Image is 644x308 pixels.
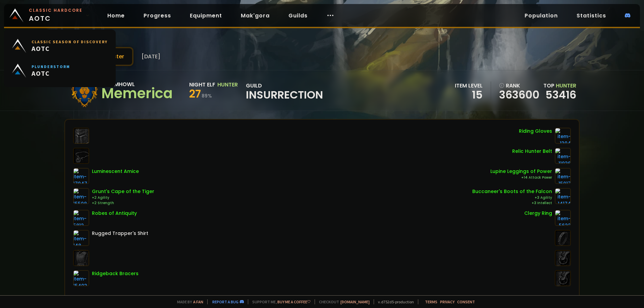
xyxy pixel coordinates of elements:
[246,90,323,100] span: Insurrection
[524,210,552,217] div: Clergy Ring
[277,299,311,304] a: Buy me a coffee
[440,299,454,304] a: Privacy
[490,175,552,180] div: +14 Attack Power
[32,44,108,53] span: AOTC
[32,39,108,44] small: Classic Season of Discovery
[283,9,313,22] a: Guilds
[73,210,89,226] img: item-5812
[555,210,571,226] img: item-5622
[92,195,154,200] div: +2 Agility
[189,80,215,89] div: Night Elf
[246,81,323,100] div: guild
[189,86,201,101] span: 27
[455,90,483,100] div: 15
[8,58,112,83] a: PlunderstormAOTC
[138,9,176,22] a: Progress
[193,299,203,304] a: a fan
[555,148,571,164] img: item-11936
[173,299,203,304] span: Made by
[555,128,571,144] img: item-1304
[555,168,571,184] img: item-15017
[4,4,94,27] a: Classic HardcoreAOTC
[217,80,238,89] div: Hunter
[455,81,483,90] div: item level
[472,188,552,195] div: Buccaneer's Boots of the Falcon
[212,299,238,304] a: Report a bug
[374,299,414,304] span: v. d752d5 - production
[73,270,89,286] img: item-15403
[32,64,70,69] small: Plunderstorm
[248,299,311,304] span: Support me,
[184,9,227,22] a: Equipment
[8,34,112,58] a: Classic Season of DiscoveryAOTC
[472,200,552,206] div: +3 Intellect
[315,299,370,304] span: Checkout
[73,230,89,246] img: item-148
[29,7,83,23] span: AOTC
[457,299,475,304] a: Consent
[92,188,154,195] div: Grunt's Cape of the Tiger
[142,52,160,61] span: [DATE]
[101,88,173,99] div: Memerica
[499,81,539,90] div: rank
[556,82,576,89] span: Hunter
[340,299,370,304] a: [DOMAIN_NAME]
[235,9,275,22] a: Mak'gora
[29,7,83,13] small: Classic Hardcore
[32,69,70,77] span: AOTC
[519,128,552,135] div: Riding Gloves
[555,188,571,204] img: item-14174
[101,80,173,88] div: Doomhowl
[102,9,130,22] a: Home
[92,210,137,217] div: Robes of Antiquity
[92,270,139,277] div: Ridgeback Bracers
[499,90,539,100] a: 363600
[92,168,139,175] div: Luminescent Amice
[73,168,89,184] img: item-17047
[202,93,212,99] small: 89 %
[73,188,89,204] img: item-15508
[425,299,437,304] a: Terms
[512,148,552,155] div: Relic Hunter Belt
[571,9,611,22] a: Statistics
[545,87,576,102] a: 53416
[543,81,576,90] div: Top
[472,195,552,200] div: +3 Agility
[519,9,563,22] a: Population
[92,230,148,237] div: Rugged Trapper's Shirt
[92,200,154,206] div: +2 Strength
[490,168,552,175] div: Lupine Leggings of Power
